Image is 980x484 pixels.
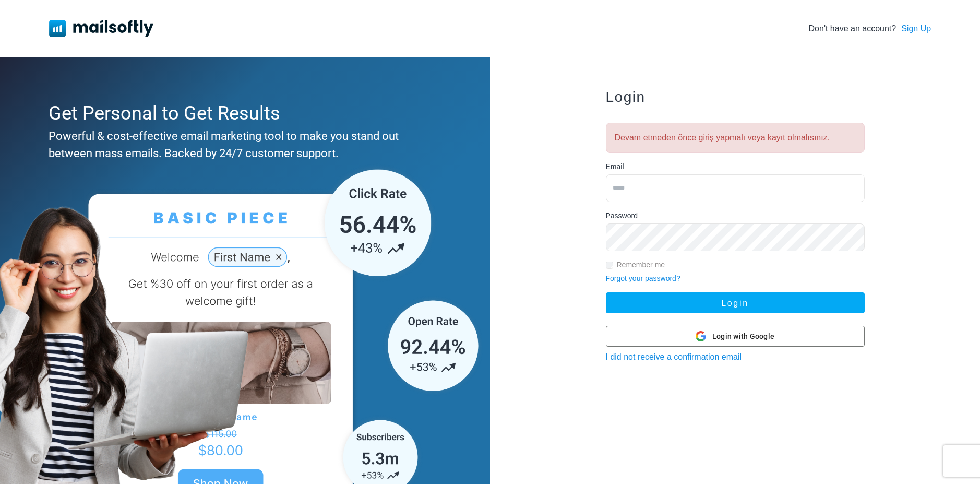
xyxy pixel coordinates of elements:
div: Get Personal to Get Results [49,99,436,127]
a: Sign Up [901,22,931,35]
div: Devam etmeden önce giriş yapmalı veya kayıt olmalısınız. [606,123,865,153]
label: Email [606,161,624,172]
img: Mailsoftly [49,20,153,37]
button: Login [606,292,865,313]
a: I did not receive a confirmation email [606,352,742,361]
button: Login with Google [606,326,865,347]
label: Password [606,210,638,221]
span: Login with Google [712,331,774,342]
div: Don't have an account? [809,22,931,35]
div: Powerful & cost-effective email marketing tool to make you stand out between mass emails. Backed ... [49,127,436,162]
span: Login [606,89,646,105]
a: Forgot your password? [606,274,680,282]
label: Remember me [617,259,665,270]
